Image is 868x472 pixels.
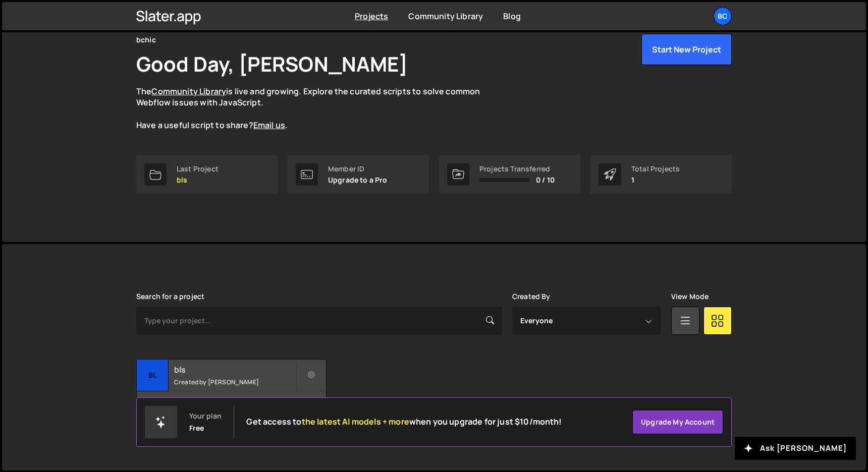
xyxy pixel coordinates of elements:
a: Community Library [151,86,226,97]
label: Created By [512,292,551,301]
span: the latest AI models + more [302,416,409,427]
small: Created by [PERSON_NAME] [174,378,296,386]
p: bls [177,176,219,184]
label: View Mode [671,292,709,301]
p: The is live and growing. Explore the curated scripts to solve common Webflow issues with JavaScri... [136,86,500,131]
div: bl [137,360,169,391]
input: Type your project... [136,307,502,335]
div: Free [189,424,204,432]
div: Your plan [189,412,222,420]
label: Search for a project [136,292,204,301]
a: Projects [355,11,388,22]
a: bl bls Created by [PERSON_NAME] 4 pages, last updated by [PERSON_NAME] [DATE] [136,359,327,422]
a: Last Project bls [136,155,278,194]
a: Blog [503,11,521,22]
div: Total Projects [631,165,680,173]
h1: Good Day, [PERSON_NAME] [136,50,408,78]
p: Upgrade to a Pro [328,176,388,184]
p: 1 [631,176,680,184]
button: Ask [PERSON_NAME] [735,437,856,460]
a: Community Library [408,11,483,22]
a: bc [714,7,732,25]
div: 4 pages, last updated by [PERSON_NAME] [DATE] [137,391,326,422]
a: Email us [253,120,285,131]
div: bchic [136,34,156,46]
button: Start New Project [641,34,732,65]
span: 0 / 10 [536,176,555,184]
div: Last Project [177,165,219,173]
div: Member ID [328,165,388,173]
a: Upgrade my account [632,410,723,434]
h2: bls [174,364,296,375]
h2: Get access to when you upgrade for just $10/month! [246,417,562,427]
div: Projects Transferred [479,165,555,173]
